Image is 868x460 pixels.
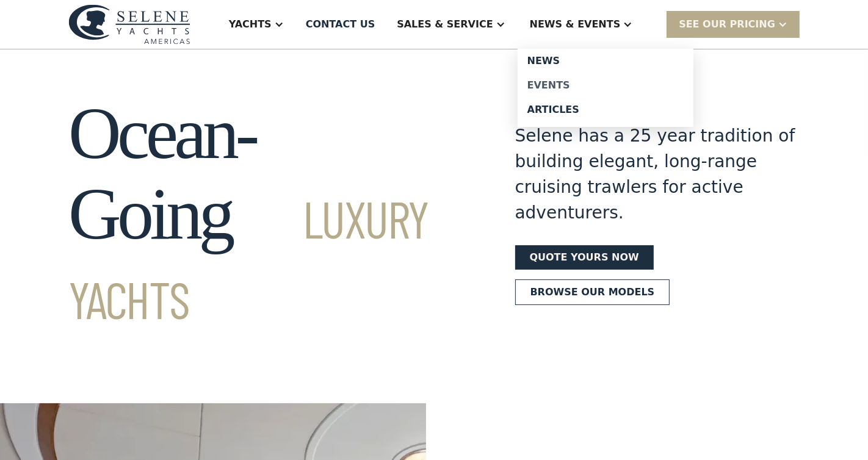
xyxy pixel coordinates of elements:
a: Articles [518,98,693,122]
div: Selene has a 25 year tradition of building elegant, long-range cruising trawlers for active adven... [515,123,796,226]
a: Quote yours now [515,245,654,270]
div: SEE Our Pricing [667,11,800,37]
img: logo [68,4,190,44]
div: Articles [527,105,684,115]
div: Contact US [306,17,375,32]
div: SEE Our Pricing [679,17,775,32]
nav: News & EVENTS [518,49,693,127]
div: News & EVENTS [530,17,621,32]
h1: Ocean-Going [68,93,471,335]
div: News [527,56,684,66]
div: Events [527,81,684,90]
a: Events [518,73,693,98]
a: News [518,49,693,73]
a: Browse our models [515,279,670,305]
div: Yachts [229,17,272,32]
div: Sales & Service [397,17,493,32]
span: Luxury Yachts [68,187,429,329]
